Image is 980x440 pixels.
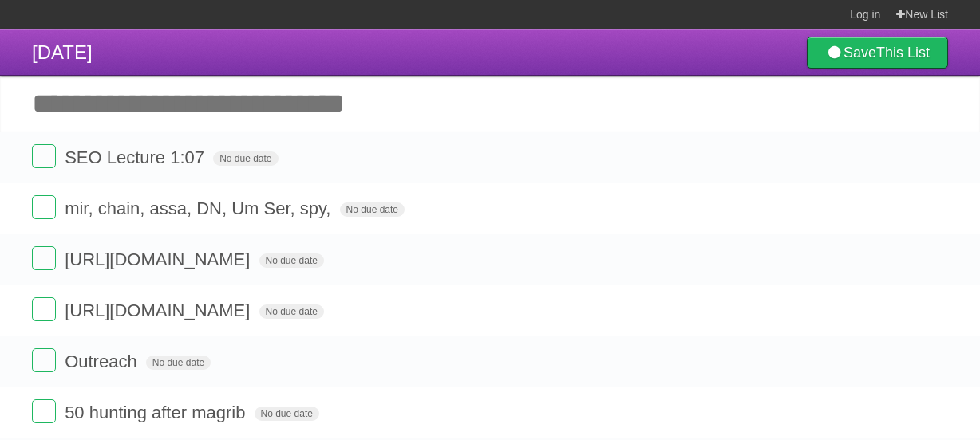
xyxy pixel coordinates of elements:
label: Done [32,195,56,219]
span: No due date [255,407,319,421]
label: Done [32,297,56,321]
span: No due date [213,151,278,166]
label: Done [32,348,56,372]
span: [DATE] [32,41,93,63]
b: This List [876,45,930,61]
span: No due date [259,253,324,268]
span: [URL][DOMAIN_NAME] [65,249,254,269]
span: [URL][DOMAIN_NAME] [65,301,254,320]
a: SaveThis List [807,37,948,69]
span: Outreach [65,352,141,371]
span: SEO Lecture 1:07 [65,147,208,167]
span: No due date [259,304,324,319]
span: No due date [146,356,211,370]
span: 50 hunting after magrib [65,403,249,422]
span: mir, chain, assa, DN, Um Ser, spy, [65,198,334,218]
span: No due date [340,202,405,217]
label: Done [32,144,56,168]
label: Done [32,399,56,423]
label: Done [32,246,56,270]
